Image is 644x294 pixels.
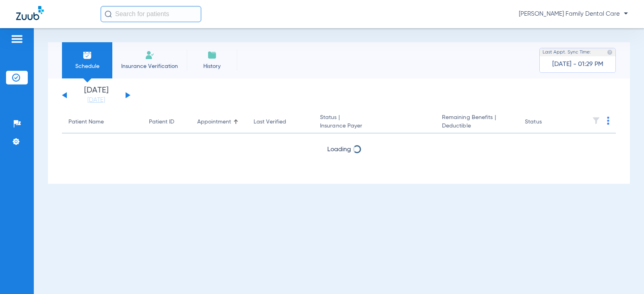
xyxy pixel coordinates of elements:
li: [DATE] [72,86,120,104]
span: Schedule [68,62,106,70]
th: Status [518,111,573,134]
span: [PERSON_NAME] Family Dental Care [519,10,628,18]
span: Insurance Payer [320,122,429,130]
span: [DATE] - 01:29 PM [552,60,603,68]
th: Remaining Benefits | [436,111,518,134]
div: Patient Name [68,118,136,126]
div: Appointment [197,118,241,126]
span: Insurance Verification [118,62,181,70]
div: Appointment [197,118,231,126]
span: Last Appt. Sync Time: [543,48,591,56]
a: [DATE] [72,96,120,104]
img: Search Icon [105,10,112,18]
div: Patient ID [149,118,174,126]
img: Schedule [83,50,92,60]
img: last sync help info [607,49,613,55]
div: Last Verified [254,118,307,126]
th: Status | [314,111,436,134]
img: filter.svg [592,117,600,125]
img: group-dot-blue.svg [607,117,609,125]
img: Manual Insurance Verification [145,50,155,60]
span: Deductible [442,122,512,130]
span: History [193,62,231,70]
img: Zuub Logo [16,6,44,20]
div: Patient Name [68,118,104,126]
div: Patient ID [149,118,184,126]
div: Last Verified [254,118,286,126]
img: hamburger-icon [10,34,23,44]
span: Loading [327,146,351,153]
input: Search for patients [101,6,201,22]
img: History [207,50,217,60]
